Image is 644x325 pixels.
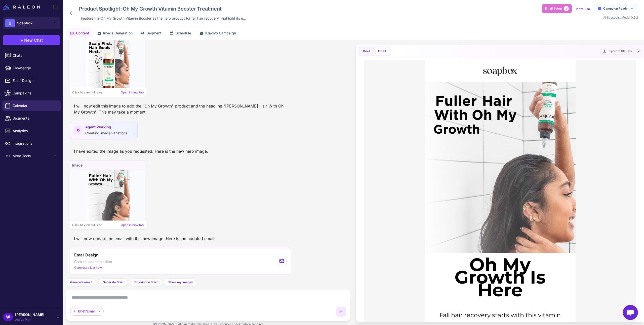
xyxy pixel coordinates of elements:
[67,28,92,38] button: Content
[121,223,144,227] a: Open in new tab
[196,28,239,38] button: Klaviyo Campaign
[2,63,61,73] a: Knowledge
[79,15,248,22] div: Click to edit description
[98,278,128,286] button: Generate Brief
[603,16,638,19] span: AI Strategist Model 0.9.2
[103,280,124,285] span: Generate Brief
[2,100,61,111] a: Calendar
[2,113,61,124] a: Segments
[3,35,60,45] button: +New Chat
[72,162,144,168] h4: Image
[13,53,57,58] span: Chats
[74,265,102,270] span: Generated just now
[85,124,133,130] span: Agent Working:
[600,48,634,55] button: Export to Klaviyo
[70,234,220,244] div: I will now update the email with this new image. Here is the updated email:
[71,198,202,236] h1: Oh My Growth Is Here
[359,47,374,55] button: Brief
[17,20,32,26] span: Soapbox
[13,128,57,134] span: Analytics
[2,126,61,136] a: Analytics
[3,17,60,29] button: SSoapbox
[24,37,43,43] span: New Chat
[85,131,133,135] span: Creating image variations......
[3,4,42,10] a: Raleon Logo
[70,101,291,117] div: I will now edit this image to add the "Oh My Growth" product and the headline "[PERSON_NAME] Hair...
[623,305,638,320] div: Open chat
[74,259,112,264] span: Click to load into editor
[205,30,236,36] span: Klaviyo Campaign
[147,30,162,36] span: Segment
[94,28,136,38] button: Image Generation
[13,65,57,71] span: Knowledge
[176,30,191,36] span: Schedule
[86,170,130,221] img: Image
[2,50,61,61] a: Chats
[363,49,370,53] span: Brief
[70,280,92,285] span: Generate email
[71,250,202,268] div: Fall hair recovery starts with this vitamin boost
[374,47,390,55] button: Email
[77,4,248,14] div: Click to edit campaign name
[15,317,44,322] span: Active Plan
[576,7,590,11] a: View Plan
[13,116,57,121] span: Segments
[2,138,61,149] a: Integrations
[545,6,562,11] span: Email Setup
[76,30,89,36] span: Content
[72,223,102,227] span: Click to view full size
[636,48,642,54] button: Edit Email
[66,278,96,286] button: Generate email
[81,16,246,21] span: Feature the Oh My Growth Vitamin Booster as the hero product for fall hair recovery. Highlight it...
[167,28,194,38] button: Schedule
[13,78,57,83] span: Email Design
[13,90,57,96] span: Campaigns
[61,22,212,193] img: Oh My Growth Vitamin Booster
[3,4,40,10] img: Raleon Logo
[564,6,569,11] span: 2
[168,280,193,285] span: Show my Images
[72,90,102,95] span: Click to view full size
[70,307,104,316] div: Brief/Email
[138,28,165,38] button: Segment
[134,280,158,285] span: Explain the Brief
[70,146,212,156] div: I have edited the image as you requested. Here is the new hero image:
[2,75,61,86] a: Email Design
[542,4,572,13] button: Email Setup2
[13,103,57,109] span: Calendar
[20,37,23,43] span: +
[603,6,628,11] span: Campaign Ready
[164,278,197,286] button: Show my Images
[5,19,15,27] div: S
[86,38,130,88] img: Image
[13,153,53,159] span: More Tools
[15,312,44,317] span: [PERSON_NAME]
[3,313,13,321] div: W
[2,88,61,98] a: Campaigns
[130,278,162,286] button: Explain the Brief
[13,141,57,146] span: Integrations
[121,90,144,95] a: Open in new tab
[103,30,133,36] span: Image Generation
[74,252,99,258] span: Email Design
